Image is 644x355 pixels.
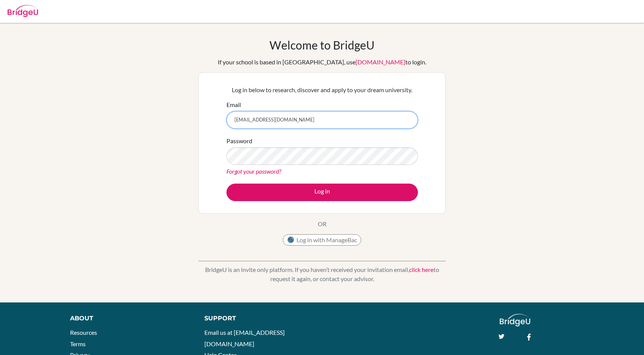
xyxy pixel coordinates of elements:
[70,329,97,336] a: Resources
[198,265,446,283] p: BridgeU is an invite only platform. If you haven’t received your invitation email, to request it ...
[8,5,38,17] img: Bridge-U
[226,168,281,175] a: Forgot your password?
[218,58,426,67] div: If your school is based in [GEOGRAPHIC_DATA], use to login.
[204,314,314,323] div: Support
[269,38,375,52] h1: Welcome to BridgeU
[283,234,361,246] button: Log in with ManageBac
[204,329,285,347] a: Email us at [EMAIL_ADDRESS][DOMAIN_NAME]
[318,219,327,229] p: OR
[226,184,418,201] button: Log in
[409,266,434,273] a: click here
[70,340,86,347] a: Terms
[500,314,531,326] img: logo_white@2x-f4f0deed5e89b7ecb1c2cc34c3e3d731f90f0f143d5ea2071677605dd97b5244.png
[355,58,405,66] a: [DOMAIN_NAME]
[226,85,418,94] p: Log in below to research, discover and apply to your dream university.
[70,314,188,323] div: About
[226,100,241,109] label: Email
[226,136,252,146] label: Password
